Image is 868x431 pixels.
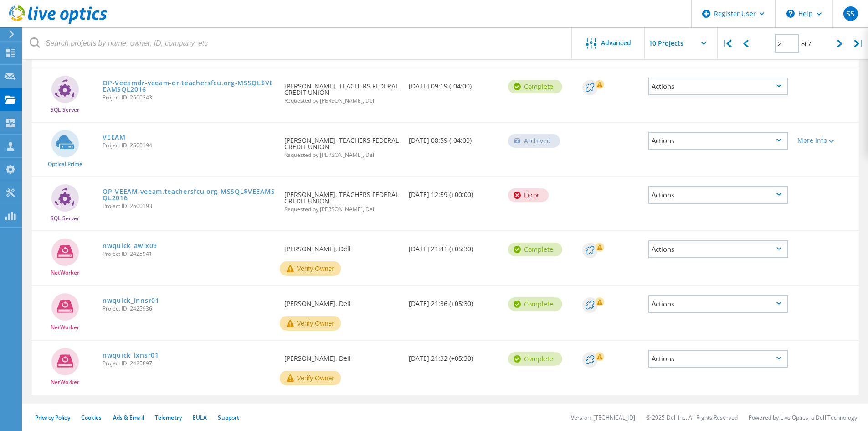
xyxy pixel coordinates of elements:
[404,286,503,316] div: [DATE] 21:36 (+05:30)
[280,341,404,371] div: [PERSON_NAME], Dell
[103,297,159,304] a: nwquick_innsr01
[404,231,503,261] div: [DATE] 21:41 (+05:30)
[280,286,404,316] div: [PERSON_NAME], Dell
[846,10,854,17] span: SS
[280,316,341,331] button: Verify Owner
[648,350,788,368] div: Actions
[81,414,102,421] a: Cookies
[404,123,503,153] div: [DATE] 08:59 (-04:00)
[113,414,144,421] a: Ads & Email
[218,414,239,421] a: Support
[51,270,79,275] span: NetWorker
[648,78,788,95] div: Actions
[103,143,275,148] span: Project ID: 2600194
[155,414,182,421] a: Telemetry
[508,243,562,256] div: Complete
[508,188,549,202] div: Error
[801,40,811,48] span: of 7
[51,107,79,113] span: SQL Server
[103,188,275,201] a: OP-VEEAM-veeam.teachersfcu.org-MSSQL$VEEAMSQL2016
[280,177,404,221] div: [PERSON_NAME], TEACHERS FEDERAL CREDIT UNION
[23,27,572,59] input: Search projects by name, owner, ID, company, etc
[508,80,562,93] div: Complete
[48,161,82,167] span: Optical Prime
[51,216,79,221] span: SQL Server
[51,379,79,385] span: NetWorker
[849,27,868,60] div: |
[103,352,159,358] a: nwquick_lxnsr01
[404,177,503,207] div: [DATE] 12:59 (+00:00)
[103,80,275,93] a: OP-Veeamdr-veeam-dr.teachersfcu.org-MSSQL$VEEAMSQL2016
[646,414,738,421] li: © 2025 Dell Inc. All Rights Reserved
[571,414,635,421] li: Version: [TECHNICAL_ID]
[280,231,404,261] div: [PERSON_NAME], Dell
[280,123,404,167] div: [PERSON_NAME], TEACHERS FEDERAL CREDIT UNION
[797,137,854,144] div: More Info
[280,371,341,385] button: Verify Owner
[103,306,275,312] span: Project ID: 2425936
[103,251,275,257] span: Project ID: 2425941
[508,352,562,366] div: Complete
[508,134,560,148] div: Archived
[35,414,70,421] a: Privacy Policy
[103,134,126,140] a: VEEAM
[284,98,399,104] span: Requested by [PERSON_NAME], Dell
[786,10,795,18] svg: \n
[103,203,275,209] span: Project ID: 2600193
[103,243,157,249] a: nwquick_awlx09
[280,68,404,113] div: [PERSON_NAME], TEACHERS FEDERAL CREDIT UNION
[284,152,399,158] span: Requested by [PERSON_NAME], Dell
[404,341,503,371] div: [DATE] 21:32 (+05:30)
[718,27,736,60] div: |
[404,68,503,99] div: [DATE] 09:19 (-04:00)
[648,240,788,258] div: Actions
[280,261,341,276] button: Verify Owner
[284,207,399,212] span: Requested by [PERSON_NAME], Dell
[193,414,207,421] a: EULA
[648,186,788,204] div: Actions
[749,414,857,421] li: Powered by Live Optics, a Dell Technology
[601,40,631,46] span: Advanced
[51,325,79,330] span: NetWorker
[648,132,788,150] div: Actions
[103,361,275,366] span: Project ID: 2425897
[9,19,107,26] a: Live Optics Dashboard
[648,295,788,313] div: Actions
[508,297,562,311] div: Complete
[103,95,275,100] span: Project ID: 2600243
